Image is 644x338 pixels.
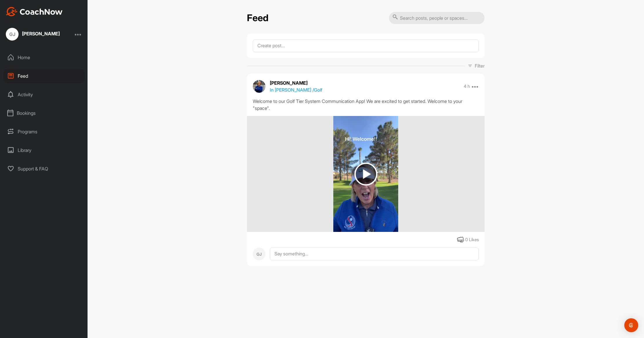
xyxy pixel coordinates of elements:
[3,124,85,139] div: Programs
[3,69,85,83] div: Feed
[253,80,265,93] img: avatar
[3,106,85,120] div: Bookings
[22,31,60,36] div: [PERSON_NAME]
[247,12,268,24] h2: Feed
[354,163,377,186] img: play
[3,87,85,102] div: Activity
[3,161,85,176] div: Support & FAQ
[270,86,322,93] p: In [PERSON_NAME] / Golf
[6,28,19,41] div: GJ
[464,83,470,89] p: 4 h
[3,50,85,65] div: Home
[6,7,63,16] img: CoachNow
[3,143,85,157] div: Library
[333,116,399,232] img: media
[253,98,479,112] div: Welcome to our Golf Tier System Communication App! We are excited to get started. Welcome to your...
[465,237,479,243] div: 0 Likes
[253,248,265,260] div: GJ
[624,318,638,332] div: Open Intercom Messenger
[475,62,485,69] p: Filter
[270,79,322,86] p: [PERSON_NAME]
[389,12,485,24] input: Search posts, people or spaces...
